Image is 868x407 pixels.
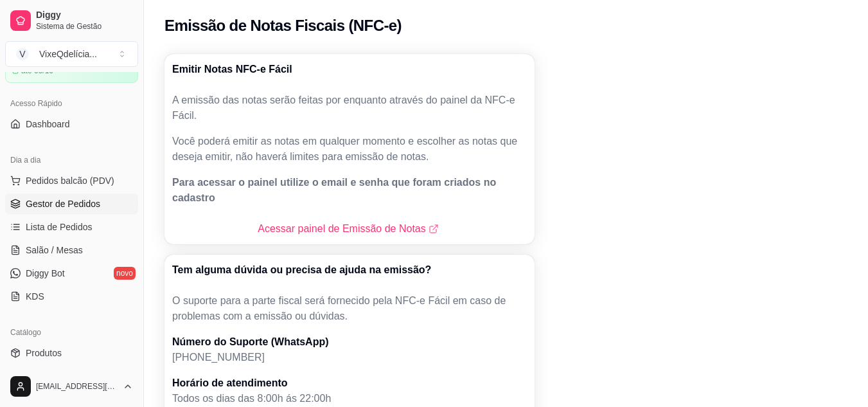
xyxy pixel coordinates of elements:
span: Gestor de Pedidos [26,197,100,210]
span: Dashboard [26,118,70,131]
h2: Emissão de Notas Fiscais (NFC-e) [164,15,402,36]
span: Diggy Bot [26,267,65,280]
span: Lista de Pedidos [26,221,93,233]
a: Produtos [5,343,138,363]
a: Acessar painel de Emissão de Notas [258,221,441,237]
a: Gestor de Pedidos [5,194,138,214]
p: Você poderá emitir as notas em qualquer momento e escolher as notas que deseja emitir, não haverá... [172,134,527,165]
p: O suporte para a parte fiscal será fornecido pela NFC-e Fácil em caso de problemas com a emissão ... [172,293,527,324]
div: Catálogo [5,322,138,343]
a: KDS [5,286,138,307]
p: Tem alguma dúvida ou precisa de ajuda na emissão? [172,262,431,278]
p: Número do Suporte (WhatsApp) [172,334,527,350]
p: Emitir Notas NFC-e Fácil [172,62,292,77]
p: [PHONE_NUMBER] [172,350,527,365]
span: Produtos [26,347,62,359]
a: DiggySistema de Gestão [5,5,138,36]
span: V [16,48,29,60]
span: [EMAIL_ADDRESS][DOMAIN_NAME] [36,381,118,392]
div: Dia a dia [5,150,138,170]
a: Salão / Mesas [5,240,138,260]
div: VixeQdelícia ... [39,48,97,60]
button: Pedidos balcão (PDV) [5,170,138,191]
p: A emissão das notas serão feitas por enquanto através do painel da NFC-e Fácil. [172,93,527,123]
span: Sistema de Gestão [36,21,133,32]
span: Pedidos balcão (PDV) [26,174,114,187]
span: KDS [26,290,44,303]
a: Lista de Pedidos [5,217,138,237]
span: Diggy [36,10,133,21]
p: Horário de atendimento [172,375,527,391]
p: Todos os dias das 8:00h ás 22:00h [172,391,527,406]
button: Select a team [5,41,138,67]
p: Para acessar o painel utilize o email e senha que foram criados no cadastro [172,175,527,206]
div: Acesso Rápido [5,93,138,114]
a: Diggy Botnovo [5,263,138,284]
span: Salão / Mesas [26,244,83,257]
button: [EMAIL_ADDRESS][DOMAIN_NAME] [5,371,138,402]
a: Dashboard [5,114,138,134]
